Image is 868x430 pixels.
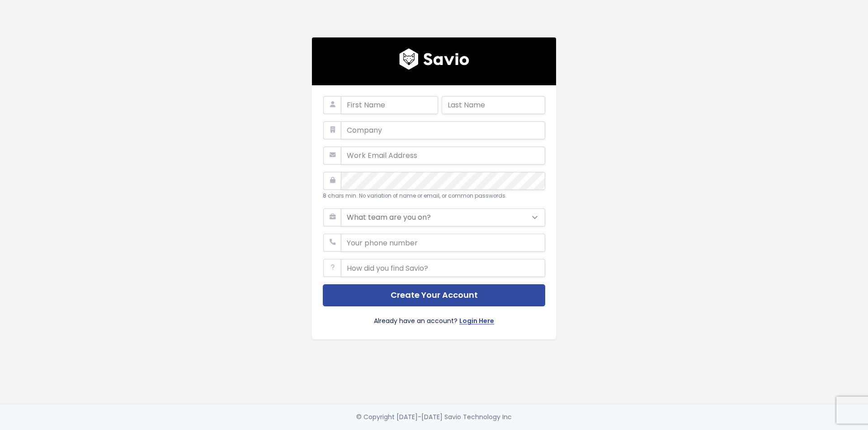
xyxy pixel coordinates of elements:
img: logo600x187.a314fd40982d.png [399,48,469,70]
small: 8 chars min. No variation of name or email, or common passwords. [323,192,507,199]
input: Work Email Address [341,147,545,165]
div: Already have an account? [323,306,545,328]
div: © Copyright [DATE]-[DATE] Savio Technology Inc [356,412,512,423]
input: Company [341,121,545,139]
a: Login Here [459,315,494,328]
input: Your phone number [341,234,545,252]
input: Last Name [442,96,545,114]
input: How did you find Savio? [341,259,545,277]
button: Create Your Account [323,284,545,306]
input: First Name [341,96,438,114]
